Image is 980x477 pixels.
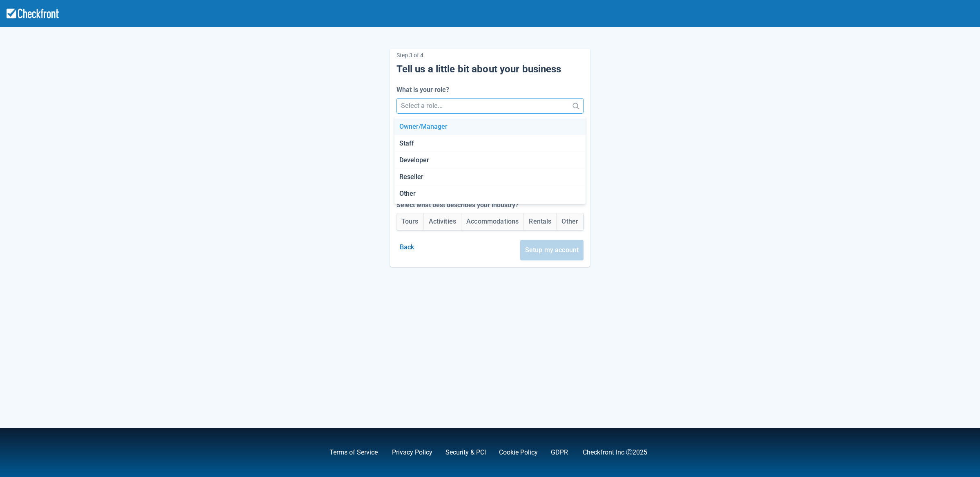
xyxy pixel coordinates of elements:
[499,448,538,456] a: Cookie Policy
[316,448,379,457] div: ,
[394,135,586,152] div: Staff
[583,448,647,456] a: Checkfront Inc Ⓒ2025
[396,85,452,95] label: What is your role?
[396,49,584,61] p: Step 3 of 4
[394,169,586,186] div: Reseller
[394,152,586,169] div: Developer
[396,63,584,75] h5: Tell us a little bit about your business
[394,186,586,202] div: Other
[538,448,570,457] div: .
[392,448,432,456] a: Privacy Policy
[396,240,418,255] button: Back
[445,448,486,456] a: Security & PCI
[551,448,568,456] a: GDPR
[461,213,523,230] button: Accommodations
[557,213,583,230] button: Other
[396,200,522,210] label: Select what best describes your industry?
[524,213,556,230] button: Rentals
[394,119,586,135] div: Owner/Manager
[572,102,580,110] span: Search
[396,243,418,251] a: Back
[330,448,378,456] a: Terms of Service
[424,213,461,230] button: Activities
[396,213,423,230] button: Tours
[863,389,980,477] iframe: Chat Widget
